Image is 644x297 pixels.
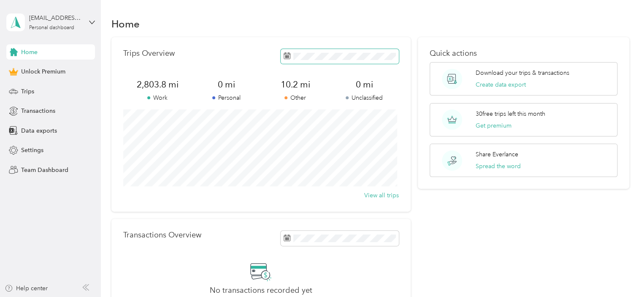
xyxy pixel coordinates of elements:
p: Download your trips & transactions [476,68,569,77]
span: 10.2 mi [261,79,330,90]
p: Transactions Overview [123,231,201,240]
div: [EMAIL_ADDRESS][DOMAIN_NAME] [29,14,82,22]
p: Work [123,93,192,102]
p: Quick actions [430,49,617,58]
button: Create data export [476,80,526,89]
p: 30 free trips left this month [476,109,545,118]
button: Get premium [476,121,511,130]
span: 0 mi [330,79,398,90]
span: Data exports [21,126,57,135]
button: View all trips [364,191,399,200]
p: Unclassified [330,93,398,102]
h1: Home [111,19,140,28]
div: Personal dashboard [29,25,74,30]
span: Unlock Premium [21,67,65,76]
iframe: Everlance-gr Chat Button Frame [597,250,644,297]
span: 2,803.8 mi [123,79,192,90]
span: Settings [21,146,43,155]
button: Help center [5,284,48,293]
p: Share Everlance [476,150,518,159]
p: Personal [192,93,261,102]
button: Spread the word [476,162,521,171]
h2: No transactions recorded yet [210,286,312,295]
p: Trips Overview [123,49,175,58]
span: Trips [21,87,34,96]
span: Team Dashboard [21,166,68,174]
span: 0 mi [192,79,261,90]
p: Other [261,93,330,102]
span: Transactions [21,106,55,115]
span: Home [21,48,38,57]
